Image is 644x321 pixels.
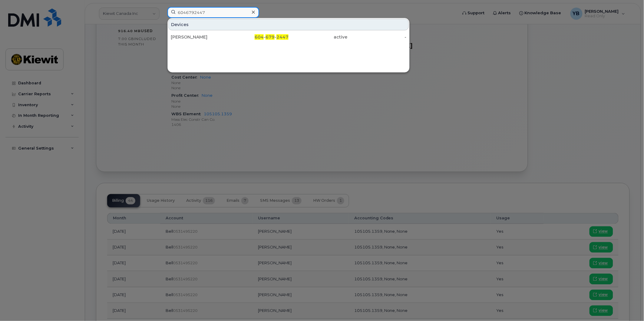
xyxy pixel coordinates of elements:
[348,34,407,40] div: -
[266,34,275,40] span: 679
[168,32,409,42] a: [PERSON_NAME]604-679-2447active-
[167,7,259,18] input: Find something...
[168,19,409,30] div: Devices
[289,34,348,40] div: active
[618,295,639,316] iframe: Messenger Launcher
[276,34,289,40] span: 2447
[255,34,264,40] span: 604
[171,34,230,40] div: [PERSON_NAME]
[230,34,289,40] div: - -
